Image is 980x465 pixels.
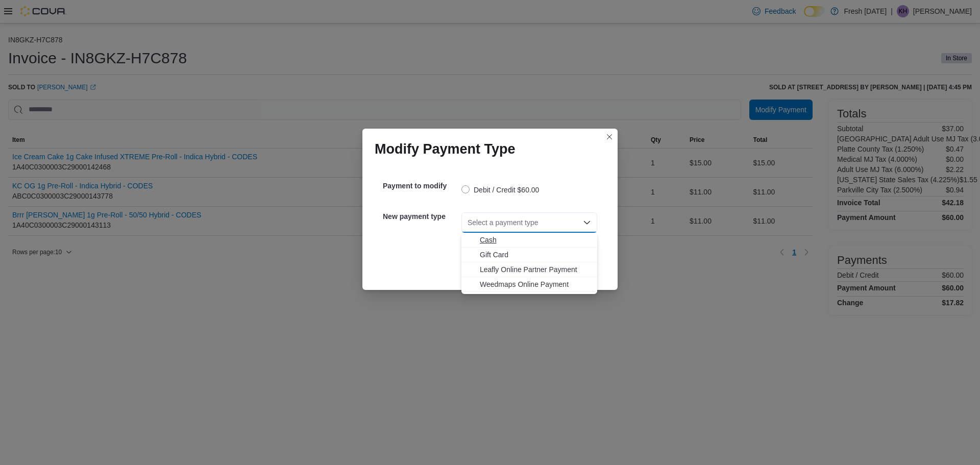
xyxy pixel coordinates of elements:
span: Leafly Online Partner Payment [480,264,591,275]
div: Choose from the following options [461,233,597,292]
button: Weedmaps Online Payment [461,277,597,292]
span: Gift Card [480,250,591,260]
span: Cash [480,235,591,245]
button: Gift Card [461,248,597,262]
h5: New payment type [383,206,459,227]
input: Accessible screen reader label [468,216,469,229]
h1: Modify Payment Type [375,141,516,157]
label: Debit / Credit $60.00 [461,184,539,196]
button: Close list of options [583,218,591,227]
h5: Payment to modify [383,176,459,196]
span: Weedmaps Online Payment [480,279,591,289]
button: Leafly Online Partner Payment [461,262,597,277]
button: Cash [461,233,597,248]
button: Closes this modal window [603,131,616,143]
